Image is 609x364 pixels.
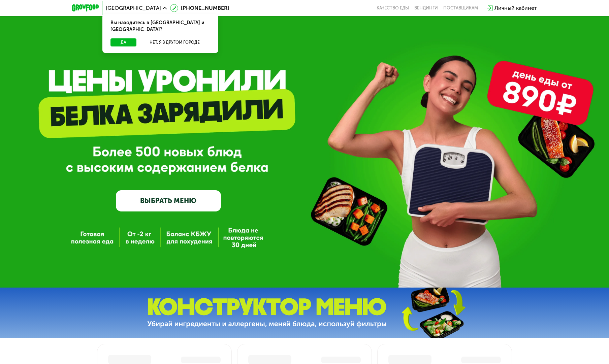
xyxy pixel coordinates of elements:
span: [GEOGRAPHIC_DATA] [106,5,161,11]
button: Да [110,38,136,46]
button: Нет, я в другом городе [139,38,210,46]
a: Качество еды [377,5,409,11]
div: Личный кабинет [494,4,537,12]
a: [PHONE_NUMBER] [170,4,229,12]
a: Вендинги [414,5,438,11]
div: поставщикам [443,5,478,11]
div: Вы находитесь в [GEOGRAPHIC_DATA] и [GEOGRAPHIC_DATA]? [102,14,218,38]
a: ВЫБРАТЬ МЕНЮ [116,190,221,211]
